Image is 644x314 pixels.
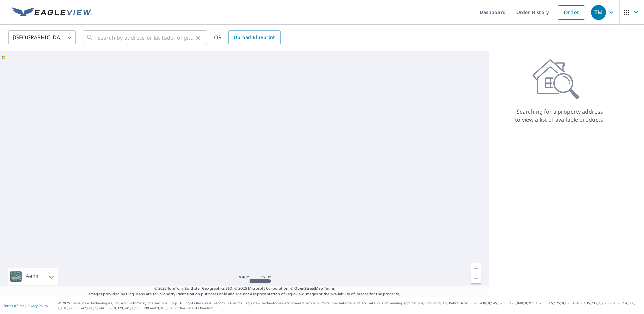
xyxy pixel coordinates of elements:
[515,107,605,124] p: Searching for a property address to view a list of available products.
[97,28,193,47] input: Search by address or latitude-longitude
[471,273,481,283] a: Current Level 5, Zoom Out
[591,5,606,20] div: TM
[12,7,92,18] img: EV Logo
[228,30,280,45] a: Upload Blueprint
[294,286,323,291] a: OpenStreetMap
[24,268,42,285] div: Aerial
[214,30,281,45] div: OR
[3,304,48,308] p: |
[193,33,203,42] button: Clear
[8,268,58,285] div: Aerial
[58,301,641,311] p: © 2025 Eagle View Technologies, Inc. and Pictometry International Corp. All Rights Reserved. Repo...
[154,286,335,291] span: © 2025 TomTom, Earthstar Geographics SIO, © 2025 Microsoft Corporation, ©
[471,263,481,273] a: Current Level 5, Zoom In
[324,286,335,291] a: Terms
[26,303,48,308] a: Privacy Policy
[3,303,24,308] a: Terms of Use
[558,5,585,20] a: Order
[234,33,275,42] span: Upload Blueprint
[8,28,76,47] div: [GEOGRAPHIC_DATA]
